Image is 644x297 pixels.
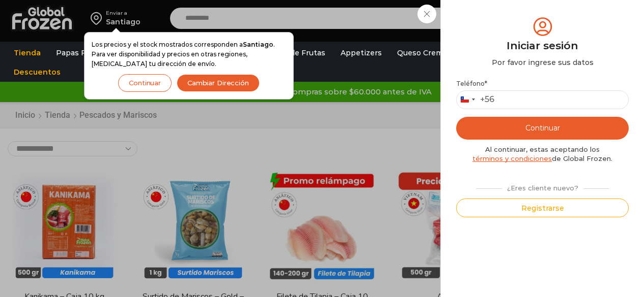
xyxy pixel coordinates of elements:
[480,94,494,105] div: +56
[392,43,452,62] a: Queso Crema
[262,43,330,62] a: Pulpa de Frutas
[531,15,554,38] img: tabler-icon-user-circle.svg
[457,91,494,109] button: Selected country
[9,43,46,62] a: Tienda
[335,43,387,62] a: Appetizers
[456,57,629,68] div: Por favor ingrese sus datos
[243,41,273,48] strong: Santiago
[456,80,629,88] label: Teléfono
[92,40,286,69] p: Los precios y el stock mostrados corresponden a . Para ver disponibilidad y precios en otras regi...
[456,117,629,140] button: Continuar
[51,43,107,62] a: Papas Fritas
[456,199,629,217] button: Registrarse
[118,74,172,92] button: Continuar
[471,180,614,193] div: ¿Eres cliente nuevo?
[177,74,260,92] button: Cambiar Dirección
[9,62,66,82] a: Descuentos
[456,145,629,163] div: Al continuar, estas aceptando los de Global Frozen.
[456,38,629,53] div: Iniciar sesión
[472,154,552,162] a: términos y condiciones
